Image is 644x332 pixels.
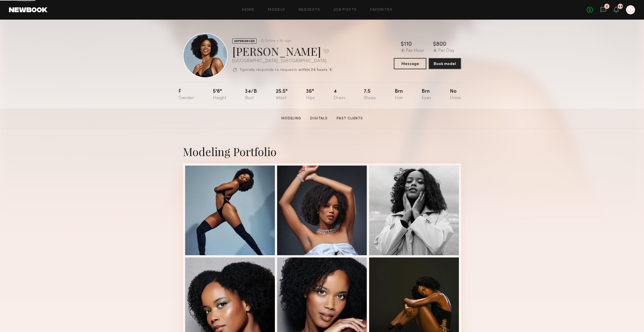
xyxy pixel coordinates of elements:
[370,8,392,12] a: Favorites
[232,44,333,59] div: [PERSON_NAME]
[438,48,454,54] div: Per Day
[299,8,320,12] a: Requests
[242,8,255,12] a: Home
[298,68,327,72] b: within 24 hours
[268,8,285,12] a: Models
[433,42,436,47] div: $
[401,42,404,47] div: $
[178,89,194,101] div: F
[265,39,291,43] div: Online < 1hr ago
[306,89,315,101] div: 36"
[406,48,424,54] div: Per Hour
[334,89,345,101] div: 4
[364,89,376,101] div: 7.5
[334,116,365,121] a: Past Clients
[183,144,461,159] div: Modeling Portfolio
[276,89,287,101] div: 25.5"
[404,42,412,47] div: 110
[239,68,297,72] p: Typically responds to requests
[600,6,606,13] a: 2
[450,89,461,101] div: No
[334,8,357,12] a: Job Posts
[395,89,403,101] div: Brn
[618,5,623,8] div: 44
[436,42,446,47] div: 800
[279,116,303,121] a: Modeling
[394,58,426,69] button: Message
[245,89,257,101] div: 34/b
[606,5,608,8] div: 2
[232,38,257,44] div: EXPERIENCED
[429,58,461,69] button: Book model
[232,59,333,64] div: [GEOGRAPHIC_DATA] , [GEOGRAPHIC_DATA]
[626,5,635,14] a: D
[213,89,226,101] div: 5'8"
[422,89,431,101] div: Brn
[308,116,330,121] a: Digitals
